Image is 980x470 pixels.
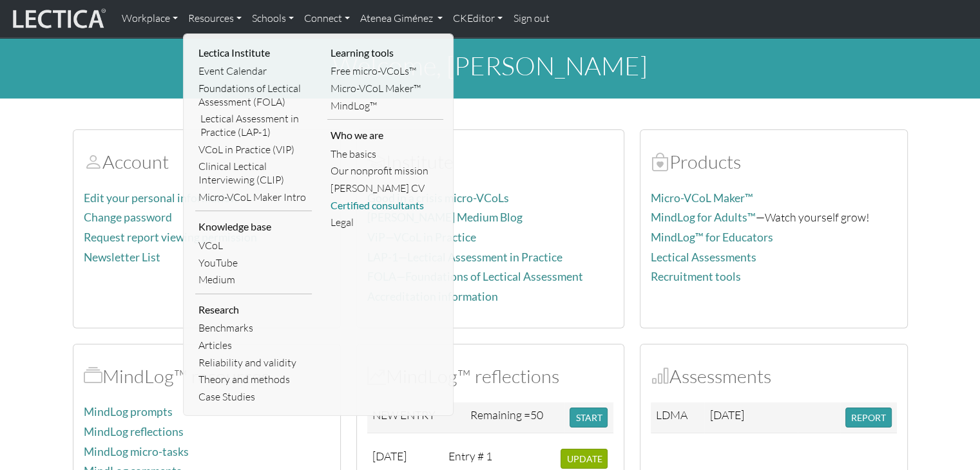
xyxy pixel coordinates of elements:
[327,180,444,197] a: [PERSON_NAME] CV
[651,364,669,388] span: Assessments
[367,270,583,283] a: FOLA—Foundations of Lectical Assessment
[195,337,312,354] a: Articles
[327,146,444,163] a: The basics
[327,97,444,115] a: MindLog™
[195,254,312,272] a: YouTube
[367,365,613,388] h2: MindLog™ reflections
[651,191,753,205] a: Micro-VCoL Maker™
[195,371,312,388] a: Theory and methods
[84,211,172,224] a: Change password
[367,402,466,433] td: NEW ENTRY
[195,158,312,188] a: Clinical Lectical Interviewing (CLIP)
[195,388,312,406] a: Case Studies
[651,150,669,173] span: Products
[195,80,312,110] a: Foundations of Lectical Assessment (FOLA)
[84,150,102,173] span: Account
[195,237,312,254] a: VCoL
[195,62,312,80] a: Event Calendar
[651,211,756,224] a: MindLog for Adults™
[195,216,312,237] li: Knowledge base
[117,5,183,32] a: Workplace
[84,151,330,173] h2: Account
[195,319,312,337] a: Benchmarks
[561,449,608,469] button: UPDATE
[367,250,562,264] a: LAP-1—Lectical Assessment in Practice
[709,408,744,422] span: [DATE]
[195,42,312,63] li: Lectica Institute
[651,270,741,283] a: Recruitment tools
[84,405,173,418] a: MindLog prompts
[195,271,312,288] a: Medium
[327,80,444,97] a: Micro-VCoL Maker™
[327,214,444,231] a: Legal
[84,250,160,264] a: Newsletter List
[651,402,705,433] td: LDMA
[195,354,312,371] a: Reliability and validity
[566,453,602,464] span: UPDATE
[327,62,444,80] a: Free micro-VCoLs™
[195,110,312,140] a: Lectical Assessment in Practice (LAP-1)
[195,299,312,320] li: Research
[327,125,444,146] li: Who we are
[10,6,106,31] img: lecticalive
[327,42,444,63] li: Learning tools
[651,151,897,173] h2: Products
[465,402,564,433] td: Remaining =
[530,408,543,422] span: 50
[84,364,102,388] span: MindLog™ resources
[508,5,554,32] a: Sign out
[84,425,184,438] a: MindLog reflections
[570,408,608,428] button: START
[183,5,247,32] a: Resources
[195,141,312,158] a: VCoL in Practice (VIP)
[367,151,613,173] h2: Institute
[84,365,330,388] h2: MindLog™ resources
[327,162,444,180] a: Our nonprofit mission
[651,208,897,227] p: —Watch yourself grow!
[651,230,773,244] a: MindLog™ for Educators
[355,5,448,32] a: Atenea Giménez
[84,191,237,205] a: Edit your personal information
[84,445,189,458] a: MindLog micro-tasks
[84,230,257,244] a: Request report viewing permission
[299,5,355,32] a: Connect
[195,189,312,206] a: Micro-VCoL Maker Intro
[651,250,756,264] a: Lectical Assessments
[845,408,892,428] button: REPORT
[651,365,897,388] h2: Assessments
[327,197,444,214] a: Certified consultants
[247,5,299,32] a: Schools
[372,449,407,463] span: [DATE]
[448,5,508,32] a: CKEditor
